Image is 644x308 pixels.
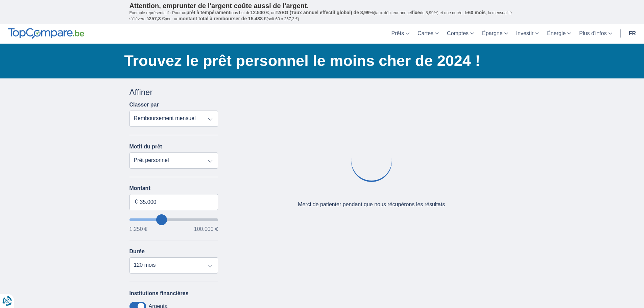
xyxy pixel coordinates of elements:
span: 100.000 € [194,227,218,232]
a: Cartes [413,24,443,44]
span: 257,3 € [149,16,165,21]
a: Énergie [543,24,575,44]
div: Merci de patienter pendant que nous récupérons les résultats [298,201,445,209]
input: wantToBorrow [129,218,218,221]
a: Comptes [443,24,478,44]
label: Classer par [129,102,159,108]
a: fr [625,24,640,44]
span: montant total à rembourser de 15.438 € [178,16,267,21]
span: 1.250 € [129,227,147,232]
span: TAEG (Taux annuel effectif global) de 8,99% [276,10,374,15]
span: € [135,198,138,206]
span: 12.500 € [251,10,269,15]
p: Attention, emprunter de l'argent coûte aussi de l'argent. [129,2,515,10]
span: 60 mois [468,10,486,15]
p: Exemple représentatif : Pour un tous but de , un (taux débiteur annuel de 8,99%) et une durée de ... [129,10,515,22]
label: Montant [129,185,218,191]
div: Affiner [129,87,218,98]
a: Épargne [478,24,512,44]
span: prêt à tempérament [186,10,230,15]
a: Investir [512,24,543,44]
a: Plus d'infos [575,24,616,44]
label: Institutions financières [129,290,189,297]
span: fixe [412,10,420,15]
label: Durée [129,248,145,255]
label: Motif du prêt [129,144,162,150]
h1: Trouvez le prêt personnel le moins cher de 2024 ! [124,50,515,71]
img: TopCompare [8,28,84,39]
a: Prêts [387,24,413,44]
